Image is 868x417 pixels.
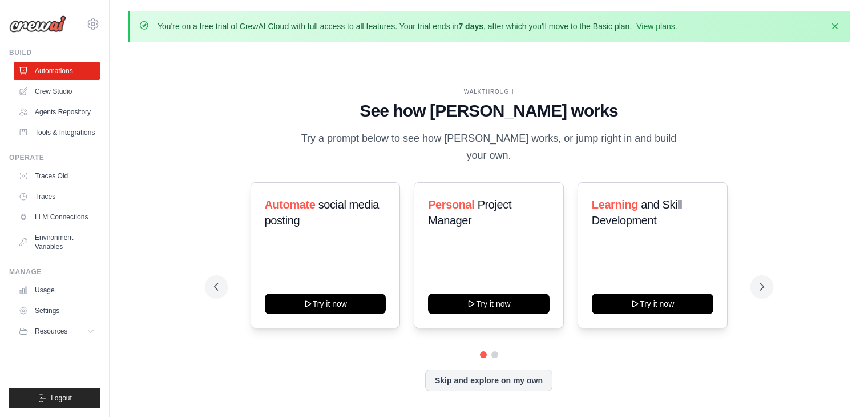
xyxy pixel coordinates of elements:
a: Environment Variables [14,228,100,256]
span: and Skill Development [592,198,682,227]
strong: 7 days [458,22,483,31]
div: WALKTHROUGH [214,87,764,96]
div: Build [9,48,100,57]
a: Settings [14,302,100,320]
span: Resources [35,327,67,336]
div: Operate [9,153,100,162]
img: Logo [9,15,66,33]
div: Manage [9,267,100,276]
span: Project Manager [428,198,511,227]
span: Logout [51,394,72,403]
span: Learning [592,198,638,211]
a: Crew Studio [14,82,100,101]
a: Usage [14,281,100,299]
h1: See how [PERSON_NAME] works [214,101,764,121]
p: Try a prompt below to see how [PERSON_NAME] works, or jump right in and build your own. [297,130,681,164]
button: Try it now [265,294,386,314]
button: Skip and explore on my own [425,370,552,391]
button: Try it now [428,294,550,314]
span: social media posting [265,198,380,227]
button: Logout [9,388,100,408]
a: Tools & Integrations [14,123,100,142]
button: Resources [14,322,100,340]
a: LLM Connections [14,208,100,226]
a: Traces Old [14,167,100,185]
button: Try it now [592,294,713,314]
a: Automations [14,62,100,80]
a: Agents Repository [14,103,100,121]
p: You're on a free trial of CrewAI Cloud with full access to all features. Your trial ends in , aft... [158,21,677,32]
span: Personal [428,198,474,211]
span: Automate [265,198,316,211]
a: Traces [14,187,100,206]
a: View plans [636,22,675,31]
